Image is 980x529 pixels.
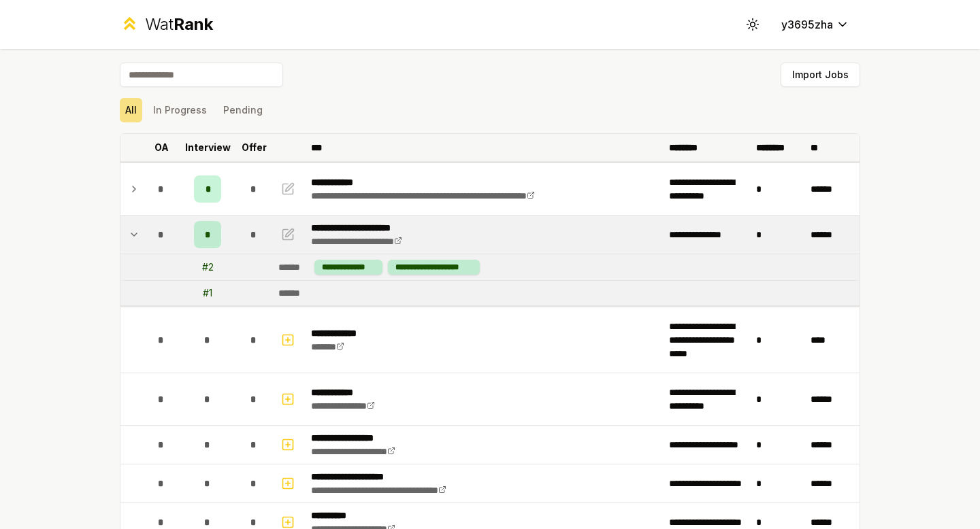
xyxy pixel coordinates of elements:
span: y3695zha [781,16,833,33]
p: Offer [242,141,267,154]
a: WatRank [120,14,213,35]
p: OA [154,141,169,154]
div: # 1 [203,286,212,300]
button: All [120,98,142,122]
p: Interview [185,141,231,154]
div: # 2 [202,260,214,274]
button: y3695zha [770,12,860,37]
button: Import Jobs [781,63,860,87]
div: Wat [145,14,213,35]
button: Pending [218,98,268,122]
span: Rank [174,14,213,34]
button: In Progress [148,98,212,122]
